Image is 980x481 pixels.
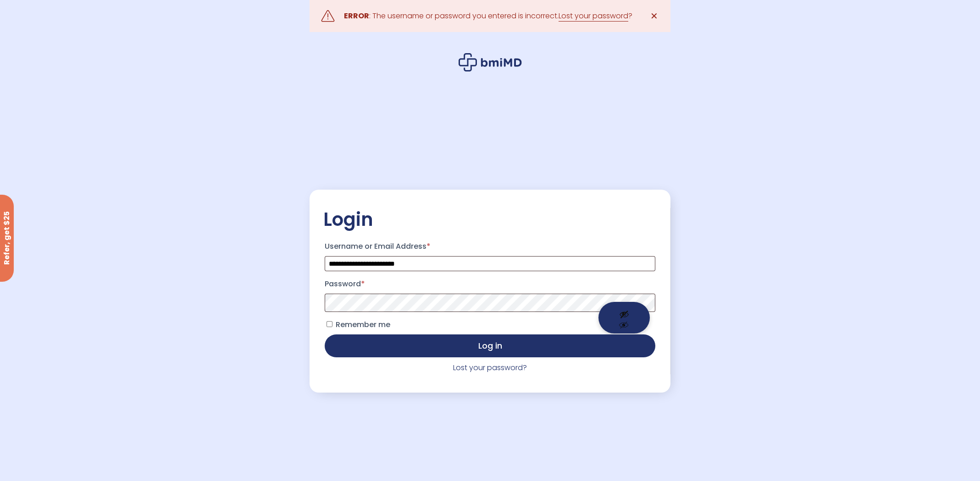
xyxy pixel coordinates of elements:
[650,10,658,22] span: ✕
[327,321,332,327] input: Remember me
[344,10,632,22] div: : The username or password you entered is incorrect. ?
[325,334,655,357] button: Log in
[453,362,527,373] a: Lost your password?
[645,7,664,25] a: ✕
[598,302,650,333] button: Show password
[336,319,390,330] span: Remember me
[325,277,655,291] label: Password
[559,11,628,22] a: Lost your password
[344,11,369,21] strong: ERROR
[325,239,655,254] label: Username or Email Address
[323,208,656,231] h2: Login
